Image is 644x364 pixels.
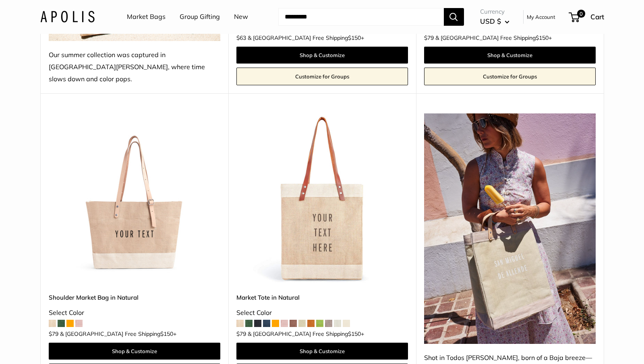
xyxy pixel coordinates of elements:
[480,6,509,17] span: Currency
[348,330,361,337] span: $150
[234,11,248,23] a: New
[49,343,220,360] a: Shop & Customize
[424,47,596,64] a: Shop & Customize
[49,113,220,285] img: Shoulder Market Bag in Natural
[236,68,408,85] a: Customize for Groups
[480,15,509,28] button: USD $
[236,307,408,319] div: Select Color
[569,10,604,23] a: 0 Cart
[278,8,444,26] input: Search...
[236,34,246,41] span: $63
[236,113,408,285] a: description_Make it yours with custom printed text.description_The Original Market bag in its 4 n...
[536,34,549,41] span: $150
[49,293,220,302] a: Shoulder Market Bag in Natural
[49,113,220,285] a: Shoulder Market Bag in NaturalShoulder Market Bag in Natural
[444,8,464,26] button: Search
[127,11,166,23] a: Market Bags
[49,307,220,319] div: Select Color
[49,49,220,85] div: Our summer collection was captured in [GEOGRAPHIC_DATA][PERSON_NAME], where time slows down and c...
[60,331,176,337] span: & [GEOGRAPHIC_DATA] Free Shipping +
[236,47,408,64] a: Shop & Customize
[236,113,408,285] img: description_Make it yours with custom printed text.
[236,330,246,337] span: $79
[248,331,364,337] span: & [GEOGRAPHIC_DATA] Free Shipping +
[248,35,364,41] span: & [GEOGRAPHIC_DATA] Free Shipping +
[40,11,95,23] img: Apolis
[590,12,604,21] span: Cart
[236,293,408,302] a: Market Tote in Natural
[180,11,220,23] a: Group Gifting
[577,10,585,18] span: 0
[348,34,361,41] span: $150
[435,35,552,41] span: & [GEOGRAPHIC_DATA] Free Shipping +
[480,17,501,25] span: USD $
[527,12,555,22] a: My Account
[424,113,596,344] img: Shot in Todos Santos, born of a Baja breeze—Mint Sorbet is our freshest shade yet. Just add sunsh...
[424,34,434,41] span: $79
[236,343,408,360] a: Shop & Customize
[160,330,173,337] span: $150
[49,330,58,337] span: $79
[424,68,596,85] a: Customize for Groups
